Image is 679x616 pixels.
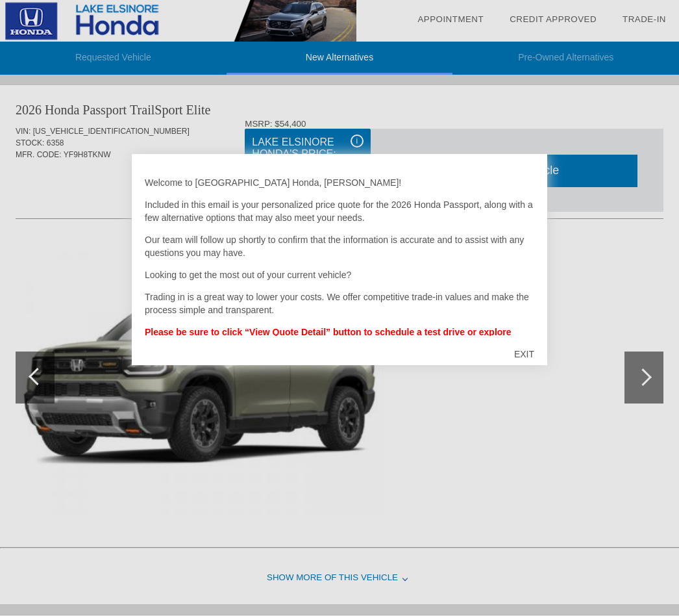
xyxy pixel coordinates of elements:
[145,290,534,316] p: Trading in is a great way to lower your costs. We offer competitive trade-in values and make the ...
[145,268,534,281] p: Looking to get the most out of your current vehicle?
[417,14,484,24] a: Appointment
[501,335,547,374] div: EXIT
[623,14,666,24] a: Trade-In
[510,14,597,24] a: Credit Approved
[145,198,534,224] p: Included in this email is your personalized price quote for the 2026 Honda Passport, along with a...
[145,233,534,259] p: Our team will follow up shortly to confirm that the information is accurate and to assist with an...
[145,327,512,350] strong: Please be sure to click “View Quote Detail” button to schedule a test drive or explore options.
[145,176,534,189] p: Welcome to [GEOGRAPHIC_DATA] Honda, [PERSON_NAME]!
